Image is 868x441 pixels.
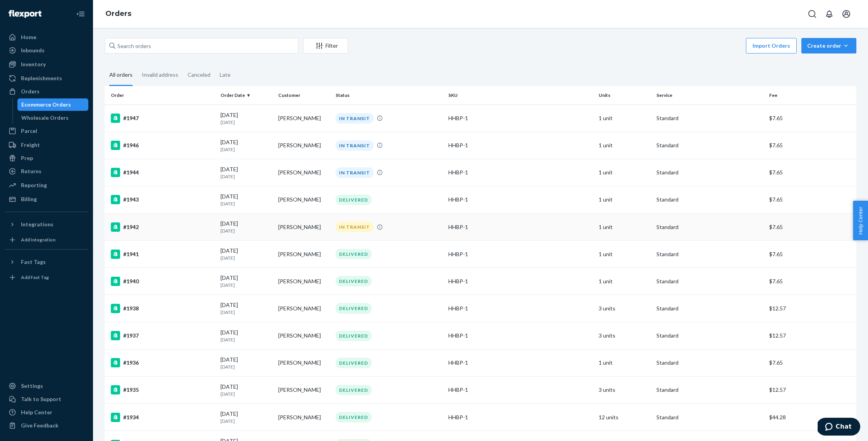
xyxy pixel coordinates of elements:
[448,413,592,421] div: HHBP-1
[73,6,88,22] button: Close Navigation
[448,359,592,367] div: HHBP-1
[448,223,592,231] div: HHBP-1
[5,165,88,177] a: Returns
[448,114,592,122] div: HHBP-1
[220,138,272,153] div: [DATE]
[336,303,372,314] div: DELIVERED
[821,6,837,22] button: Open notifications
[220,119,272,126] p: [DATE]
[5,271,88,284] a: Add Fast Tag
[656,386,763,394] p: Standard
[220,220,272,234] div: [DATE]
[105,9,131,18] a: Orders
[596,214,653,241] td: 1 unit
[5,139,88,151] a: Freight
[807,42,851,50] div: Create order
[596,159,653,186] td: 1 unit
[303,42,348,50] div: Filter
[596,241,653,268] td: 1 unit
[448,305,592,312] div: HHBP-1
[448,196,592,203] div: HHBP-1
[336,412,372,422] div: DELIVERED
[336,140,374,151] div: IN TRANSIT
[656,196,763,203] p: Standard
[220,247,272,261] div: [DATE]
[5,406,88,419] a: Help Center
[111,141,214,150] div: #1946
[275,295,333,322] td: [PERSON_NAME]
[220,65,231,85] div: Late
[448,332,592,339] div: HHBP-1
[275,159,333,186] td: [PERSON_NAME]
[656,332,763,339] p: Standard
[21,74,62,82] div: Replenishments
[5,72,88,84] a: Replenishments
[111,413,214,422] div: #1934
[596,186,653,213] td: 1 unit
[336,167,374,178] div: IN TRANSIT
[21,181,47,189] div: Reporting
[111,250,214,259] div: #1941
[596,349,653,376] td: 1 unit
[220,410,272,424] div: [DATE]
[445,86,596,105] th: SKU
[188,65,210,85] div: Canceled
[220,301,272,315] div: [DATE]
[220,356,272,370] div: [DATE]
[596,86,653,105] th: Units
[656,277,763,285] p: Standard
[105,38,298,53] input: Search orders
[99,3,138,25] ol: breadcrumbs
[766,268,856,295] td: $7.65
[336,113,374,124] div: IN TRANSIT
[653,86,766,105] th: Service
[336,222,374,232] div: IN TRANSIT
[766,86,856,105] th: Fee
[111,385,214,394] div: #1935
[5,85,88,98] a: Orders
[220,363,272,370] p: [DATE]
[766,295,856,322] td: $12.57
[332,86,445,105] th: Status
[336,358,372,368] div: DELIVERED
[111,304,214,313] div: #1938
[5,193,88,205] a: Billing
[656,223,763,231] p: Standard
[275,105,333,132] td: [PERSON_NAME]
[5,218,88,231] button: Integrations
[109,65,133,86] div: All orders
[21,220,53,228] div: Integrations
[656,250,763,258] p: Standard
[21,382,43,390] div: Settings
[766,404,856,431] td: $44.28
[336,249,372,259] div: DELIVERED
[656,413,763,421] p: Standard
[17,112,89,124] a: Wholesale Orders
[275,186,333,213] td: [PERSON_NAME]
[853,201,868,240] button: Help Center
[336,385,372,395] div: DELIVERED
[21,395,61,403] div: Talk to Support
[220,383,272,397] div: [DATE]
[5,125,88,137] a: Parcel
[111,358,214,367] div: #1936
[220,329,272,343] div: [DATE]
[596,105,653,132] td: 1 unit
[21,408,52,416] div: Help Center
[17,98,89,111] a: Ecommerce Orders
[448,169,592,176] div: HHBP-1
[220,255,272,261] p: [DATE]
[5,31,88,43] a: Home
[5,234,88,246] a: Add Integration
[220,418,272,424] p: [DATE]
[220,336,272,343] p: [DATE]
[275,268,333,295] td: [PERSON_NAME]
[656,141,763,149] p: Standard
[9,10,41,18] img: Flexport logo
[596,268,653,295] td: 1 unit
[111,277,214,286] div: #1940
[21,154,33,162] div: Prep
[596,295,653,322] td: 3 units
[275,349,333,376] td: [PERSON_NAME]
